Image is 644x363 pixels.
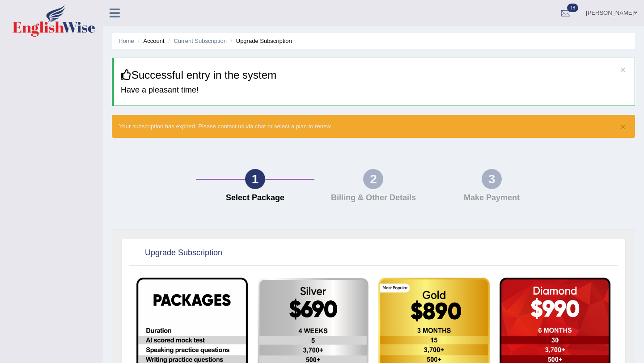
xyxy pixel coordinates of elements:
[319,194,428,203] h4: Billing & Other Details
[620,122,626,131] button: ×
[174,38,227,44] a: Current Subscription
[119,38,134,44] a: Home
[121,69,628,81] h3: Successful entry in the system
[567,4,578,12] span: 18
[131,246,222,260] h2: Upgrade Subscription
[245,169,265,189] div: 1
[229,37,292,45] li: Upgrade Subscription
[121,86,628,95] h4: Have a pleasant time!
[363,169,383,189] div: 2
[437,194,546,203] h4: Make Payment
[482,169,502,189] div: 3
[620,65,626,74] button: ×
[112,115,635,138] div: Your subscription has expired. Please contact us via chat or select a plan to renew
[200,194,309,203] h4: Select Package
[136,37,164,45] li: Account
